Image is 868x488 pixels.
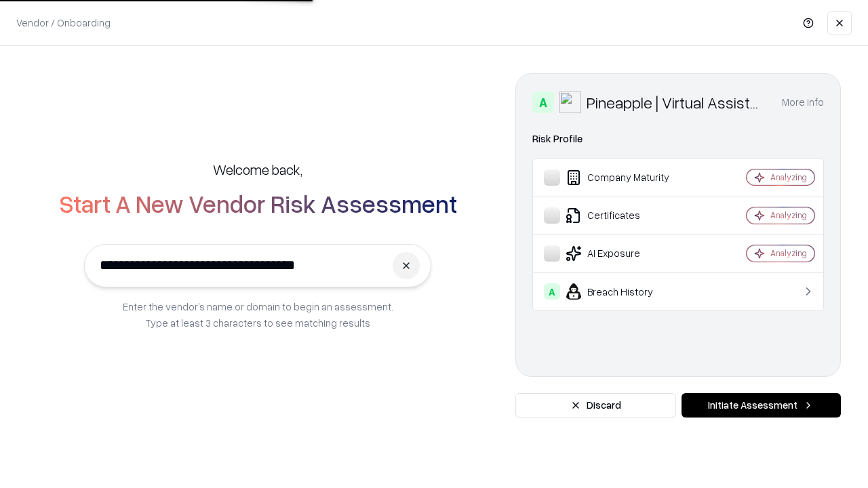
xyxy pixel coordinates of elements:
[587,91,766,113] div: Pineapple | Virtual Assistant Agency
[770,209,807,221] div: Analyzing
[16,16,111,30] p: Vendor / Onboarding
[544,245,706,262] div: AI Exposure
[59,190,457,217] h2: Start A New Vendor Risk Assessment
[213,160,302,179] h5: Welcome back,
[532,91,554,113] div: A
[559,91,581,113] img: Pineapple | Virtual Assistant Agency
[544,169,706,186] div: Company Maturity
[123,298,393,331] p: Enter the vendor’s name or domain to begin an assessment. Type at least 3 characters to see match...
[770,171,807,183] div: Analyzing
[682,393,841,418] button: Initiate Assessment
[544,283,706,300] div: Breach History
[782,90,824,115] button: More info
[770,247,807,259] div: Analyzing
[544,283,560,300] div: A
[515,393,676,418] button: Discard
[544,207,706,224] div: Certificates
[532,131,824,147] div: Risk Profile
